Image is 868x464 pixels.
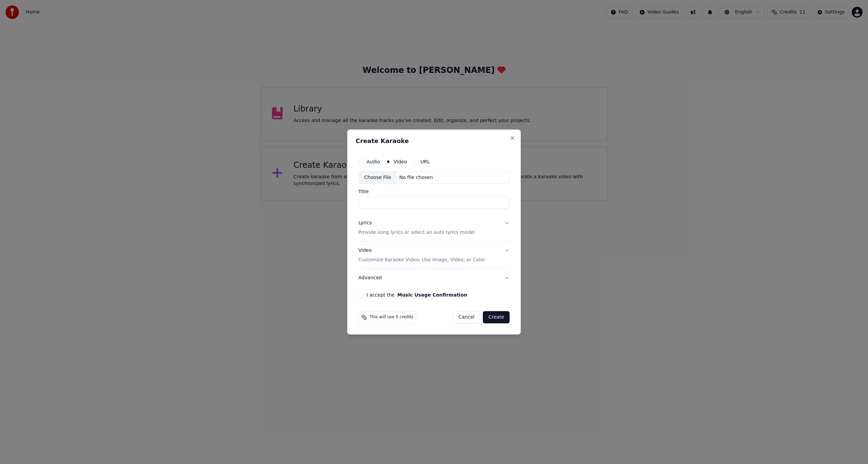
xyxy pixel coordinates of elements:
[367,159,380,164] label: Audio
[358,247,485,264] div: Video
[358,242,510,269] button: VideoCustomize Karaoke Video: Use Image, Video, or Color
[453,311,480,323] button: Cancel
[367,292,467,297] label: I accept the
[358,220,372,227] div: Lyrics
[356,138,512,144] h2: Create Karaoke
[358,215,510,242] button: LyricsProvide song lyrics or select an auto lyrics model
[397,174,436,181] div: No file chosen
[358,269,510,287] button: Advanced
[358,189,510,194] label: Title
[358,229,475,236] p: Provide song lyrics or select an auto lyrics model
[358,257,485,263] p: Customize Karaoke Video: Use Image, Video, or Color
[420,159,430,164] label: URL
[397,292,467,297] button: I accept the
[370,315,413,320] span: This will use 5 credits
[483,311,510,323] button: Create
[359,172,397,184] div: Choose File
[394,159,407,164] label: Video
